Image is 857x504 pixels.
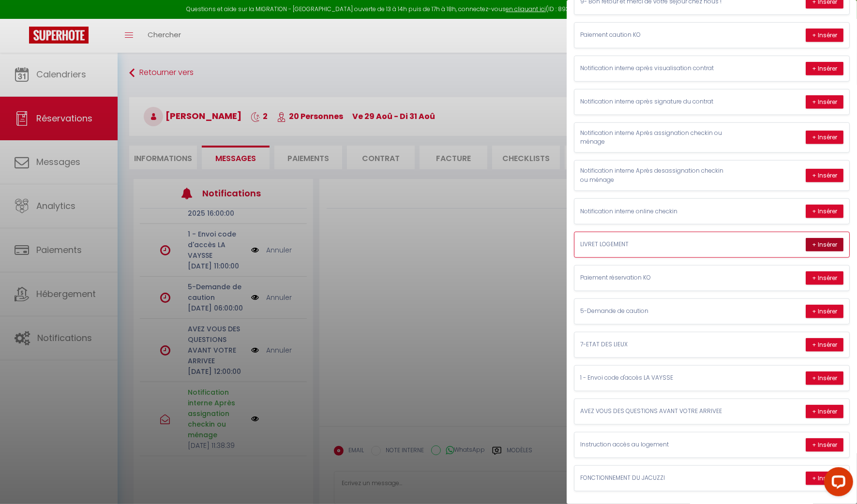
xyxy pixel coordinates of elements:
[806,169,843,182] button: + Insérer
[806,238,843,252] button: + Insérer
[580,166,725,185] p: Notification interne Après desassignation checkin ou ménage
[580,240,725,249] p: LIVRET LOGEMENT
[580,340,725,349] p: 7-ETAT DES LIEUX
[806,95,843,109] button: + Insérer
[580,440,725,449] p: Instruction accès au logement
[580,474,725,483] p: FONCTIONNEMENT DU JACUZZI
[580,64,725,73] p: Notification interne après visualisation contrat
[580,273,725,282] p: Paiement réservation KO
[806,62,843,75] button: + Insérer
[806,472,843,485] button: + Insérer
[580,373,725,383] p: 1 - Envoi code d'accès LA VAYSSE
[806,405,843,418] button: + Insérer
[806,305,843,318] button: + Insérer
[580,129,725,147] p: Notification interne Après assignation checkin ou ménage
[806,131,843,144] button: + Insérer
[806,438,843,452] button: + Insérer
[580,207,725,216] p: Notification interne online checkin
[580,307,725,316] p: 5-Demande de caution
[806,29,843,42] button: + Insérer
[580,407,725,416] p: AVEZ VOUS DES QUESTIONS AVANT VOTRE ARRIVEE
[806,371,843,385] button: + Insérer
[580,30,725,40] p: Paiement caution KO
[816,463,857,504] iframe: LiveChat chat widget
[580,97,725,106] p: Notification interne après signature du contrat
[806,338,843,352] button: + Insérer
[806,205,843,218] button: + Insérer
[806,271,843,285] button: + Insérer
